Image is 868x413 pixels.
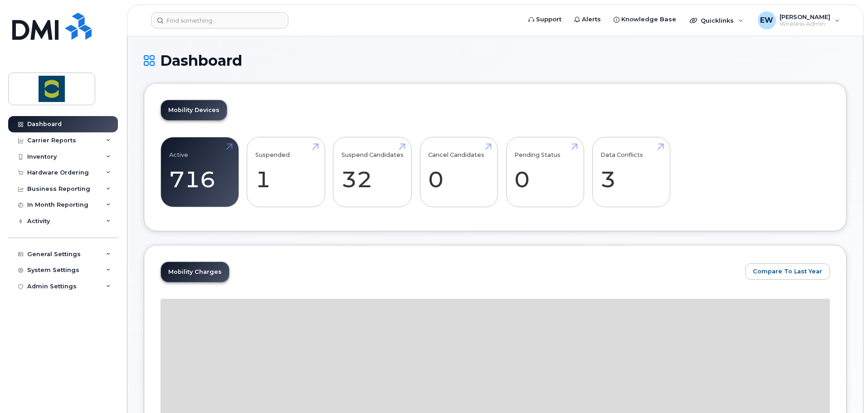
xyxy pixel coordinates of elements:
a: Pending Status 0 [514,142,575,202]
a: Mobility Devices [161,100,227,120]
a: Data Conflicts 3 [600,142,662,202]
a: Suspended 1 [255,142,317,202]
a: Suspend Candidates 32 [341,142,404,202]
a: Active 716 [169,142,230,202]
a: Mobility Charges [161,262,229,282]
h1: Dashboard [144,53,847,68]
a: Cancel Candidates 0 [428,142,489,202]
span: Compare To Last Year [753,267,822,276]
button: Compare To Last Year [745,263,830,280]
